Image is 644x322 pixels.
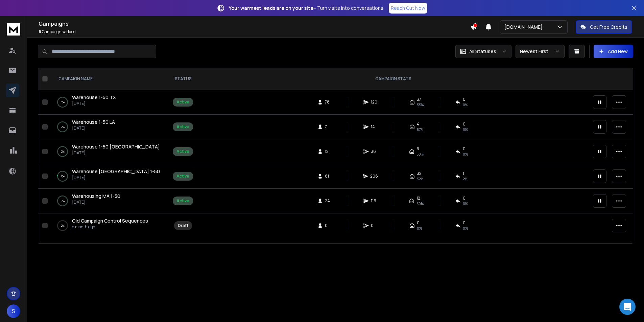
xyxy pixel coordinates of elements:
[50,90,169,115] td: 0%Warehouse 1-50 TX[DATE]
[72,200,120,205] p: [DATE]
[371,99,378,105] span: 120
[229,5,313,11] strong: Your warmest leads are on your site
[72,150,160,156] p: [DATE]
[590,24,627,30] p: Get Free Credits
[176,174,189,179] div: Active
[463,171,464,176] span: 1
[325,174,332,179] span: 61
[229,5,383,11] p: – Turn visits into conversations
[39,20,470,28] h1: Campaigns
[72,168,160,175] a: Warehouse [GEOGRAPHIC_DATA] 1-50
[178,223,188,228] div: Draft
[325,124,332,130] span: 7
[7,304,20,318] button: S
[72,193,120,199] span: Warehousing MA 1-50
[325,198,332,204] span: 24
[72,217,148,224] span: Old Campaign Control Sequences
[469,48,496,55] p: All Statuses
[516,45,565,58] button: Newest First
[416,201,424,206] span: 50 %
[417,127,423,132] span: 57 %
[176,99,189,105] div: Active
[72,119,115,125] a: Warehouse 1-50 LA
[417,97,421,102] span: 37
[417,176,423,182] span: 52 %
[50,139,169,164] td: 0%Warehouse 1-50 [GEOGRAPHIC_DATA][DATE]
[39,29,41,34] span: 6
[417,226,422,231] span: 0%
[416,152,424,157] span: 50 %
[594,45,633,58] button: Add New
[72,217,148,224] a: Old Campaign Control Sequences
[325,149,332,154] span: 12
[391,5,425,11] p: Reach Out Now
[576,20,632,34] button: Get Free Credits
[416,146,419,152] span: 6
[504,24,545,30] p: [DOMAIN_NAME]
[463,97,466,102] span: 0
[169,68,197,90] th: STATUS
[417,102,424,108] span: 55 %
[370,174,378,179] span: 208
[371,149,378,154] span: 36
[61,173,65,180] p: 4 %
[50,164,169,189] td: 4%Warehouse [GEOGRAPHIC_DATA] 1-50[DATE]
[463,176,467,182] span: 2 %
[61,222,65,229] p: 0 %
[72,175,160,180] p: [DATE]
[371,223,378,228] span: 0
[61,123,65,130] p: 0 %
[371,124,378,130] span: 14
[197,68,589,90] th: CAMPAIGN STATS
[72,125,115,131] p: [DATE]
[39,29,470,34] p: Campaigns added
[72,143,160,150] a: Warehouse 1-50 [GEOGRAPHIC_DATA]
[463,220,466,226] span: 0
[325,223,332,228] span: 0
[50,115,169,139] td: 0%Warehouse 1-50 LA[DATE]
[463,201,468,206] span: 0 %
[463,195,466,201] span: 0
[619,299,636,315] div: Open Intercom Messenger
[72,193,120,200] a: Warehousing MA 1-50
[325,99,332,105] span: 78
[389,3,427,14] a: Reach Out Now
[61,99,65,106] p: 0 %
[72,143,160,150] span: Warehouse 1-50 [GEOGRAPHIC_DATA]
[463,127,468,132] span: 0 %
[61,198,65,204] p: 0 %
[50,189,169,213] td: 0%Warehousing MA 1-50[DATE]
[72,168,160,175] span: Warehouse [GEOGRAPHIC_DATA] 1-50
[417,171,422,176] span: 32
[61,148,65,155] p: 0 %
[417,121,420,127] span: 4
[463,152,468,157] span: 0 %
[72,94,116,100] span: Warehouse 1-50 TX
[371,198,378,204] span: 116
[416,195,420,201] span: 12
[72,101,116,106] p: [DATE]
[7,23,20,36] img: logo
[417,220,420,226] span: 0
[176,124,189,130] div: Active
[50,213,169,238] td: 0%Old Campaign Control Sequencesa month ago
[50,68,169,90] th: CAMPAIGN NAME
[72,224,148,230] p: a month ago
[72,119,115,125] span: Warehouse 1-50 LA
[463,102,468,108] span: 0 %
[463,121,466,127] span: 0
[176,149,189,154] div: Active
[463,226,468,231] span: 0%
[72,94,116,101] a: Warehouse 1-50 TX
[176,198,189,204] div: Active
[463,146,466,152] span: 0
